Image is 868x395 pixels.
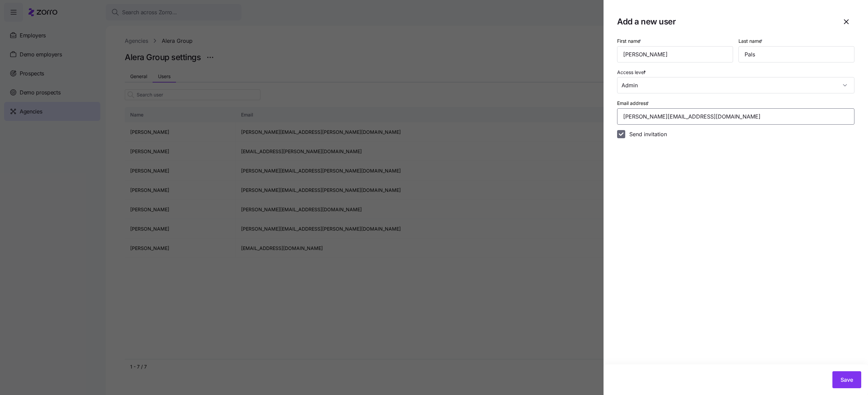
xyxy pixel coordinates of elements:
input: Select access level [617,77,854,93]
label: Send invitation [625,130,667,138]
input: Type user email [617,108,854,125]
input: Type last name [738,46,854,62]
label: Email address [617,100,650,107]
span: Save [841,376,853,384]
label: First name [617,37,643,45]
label: Access level [617,69,647,76]
label: Last name [738,37,764,45]
button: Save [832,371,861,388]
h1: Add a new user [617,16,676,27]
input: Type first name [617,46,733,62]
